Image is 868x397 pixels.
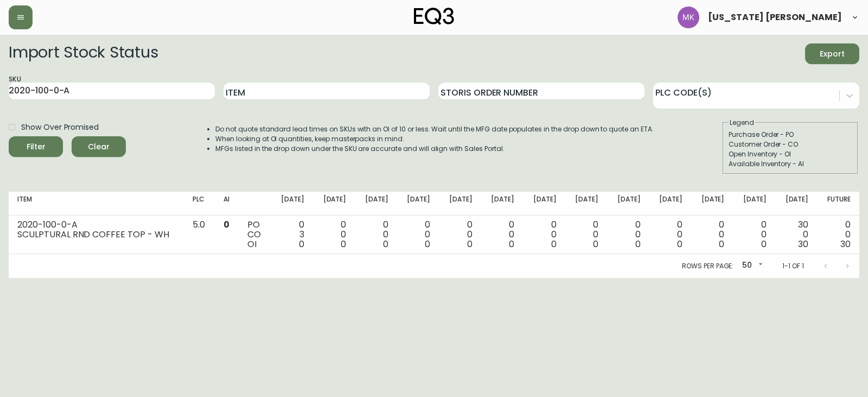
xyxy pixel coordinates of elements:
span: Export [814,47,851,61]
th: AI [215,192,239,216]
p: Rows per page: [682,261,733,271]
th: [DATE] [565,192,607,216]
span: 0 [383,238,388,250]
button: Filter [9,136,63,157]
span: 0 [425,238,430,250]
th: Future [817,192,859,216]
th: [DATE] [313,192,355,216]
span: 0 [509,238,514,250]
span: Show Over Promised [21,122,99,133]
div: Customer Order - CO [729,140,852,149]
li: MFGs listed in the drop down under the SKU are accurate and will align with Sales Portal. [215,144,654,154]
span: 30 [798,238,808,250]
div: 50 [738,257,765,275]
div: 0 0 [574,220,598,249]
span: 0 [341,238,346,250]
div: 0 0 [700,220,724,249]
th: [DATE] [439,192,481,216]
th: [DATE] [649,192,691,216]
td: 5.0 [184,216,215,254]
button: Export [805,43,859,64]
div: 0 0 [490,220,514,249]
div: 30 0 [784,220,808,249]
span: 0 [551,238,557,250]
div: 0 3 [279,220,304,249]
th: [DATE] [691,192,733,216]
th: [DATE] [271,192,312,216]
div: Filter [27,140,46,154]
span: 0 [677,238,682,250]
p: 1-1 of 1 [782,261,804,271]
h2: Import Stock Status [9,43,158,64]
th: [DATE] [733,192,775,216]
span: 0 [593,238,598,250]
div: 0 0 [322,220,346,249]
th: [DATE] [607,192,649,216]
th: Item [9,192,184,216]
div: 0 0 [658,220,682,249]
div: SCULPTURAL RND COFFEE TOP - WH [17,230,175,240]
span: Clear [80,140,117,154]
th: [DATE] [481,192,523,216]
span: 0 [761,238,767,250]
span: 0 [467,238,473,250]
span: OI [247,238,257,250]
div: 2020-100-0-A [17,220,175,230]
div: 0 0 [532,220,556,249]
span: 0 [224,218,229,231]
li: Do not quote standard lead times on SKUs with an OI of 10 or less. Wait until the MFG date popula... [215,124,654,134]
div: 0 0 [742,220,766,249]
div: 0 0 [406,220,430,249]
div: 0 0 [616,220,640,249]
th: PLC [184,192,215,216]
span: [US_STATE] [PERSON_NAME] [708,13,842,22]
legend: Legend [729,118,755,128]
div: Open Inventory - OI [729,149,852,159]
span: 30 [840,238,851,250]
div: Available Inventory - AI [729,159,852,169]
span: 0 [719,238,724,250]
span: 0 [635,238,641,250]
th: [DATE] [775,192,817,216]
img: ea5e0531d3ed94391639a5d1768dbd68 [678,7,699,28]
div: Purchase Order - PO [729,130,852,140]
div: PO CO [247,220,262,249]
div: 0 0 [363,220,388,249]
div: 0 0 [448,220,472,249]
button: Clear [72,136,126,157]
th: [DATE] [355,192,397,216]
li: When looking at OI quantities, keep masterpacks in mind. [215,134,654,144]
th: [DATE] [397,192,439,216]
th: [DATE] [523,192,565,216]
span: 0 [299,238,304,250]
div: 0 0 [826,220,851,249]
img: logo [414,8,454,25]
